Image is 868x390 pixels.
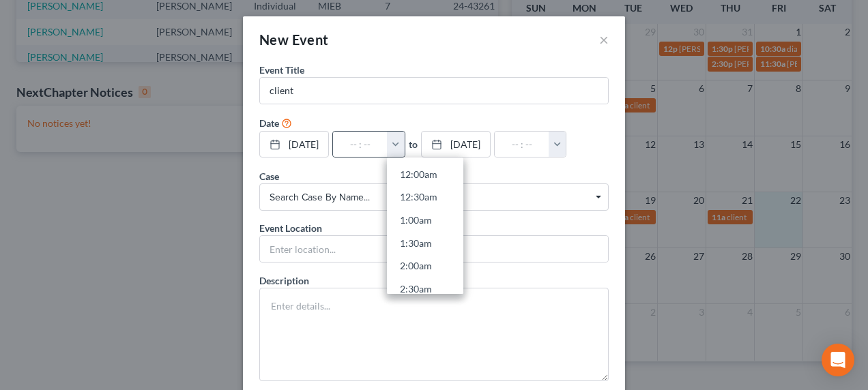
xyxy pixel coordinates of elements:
span: Select box activate [259,183,609,211]
label: Description [259,273,309,288]
a: 1:30am [387,231,463,254]
label: Date [259,116,279,130]
a: 12:30am [387,185,463,209]
label: to [409,137,418,151]
a: 12:00am [387,163,463,186]
label: Event Location [259,221,322,235]
label: Case [259,169,279,183]
a: [DATE] [422,132,490,157]
button: × [599,31,609,48]
span: Search case by name... [270,190,598,205]
a: 1:00am [387,209,463,232]
span: New Event [259,31,329,48]
a: [DATE] [260,132,328,157]
a: 2:30am [387,277,463,301]
span: Event Title [259,64,304,76]
input: -- : -- [333,132,388,157]
input: Enter location... [260,236,608,262]
a: 2:00am [387,254,463,277]
div: Open Intercom Messenger [822,344,854,376]
input: Enter event name... [260,78,608,104]
input: -- : -- [495,132,549,157]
